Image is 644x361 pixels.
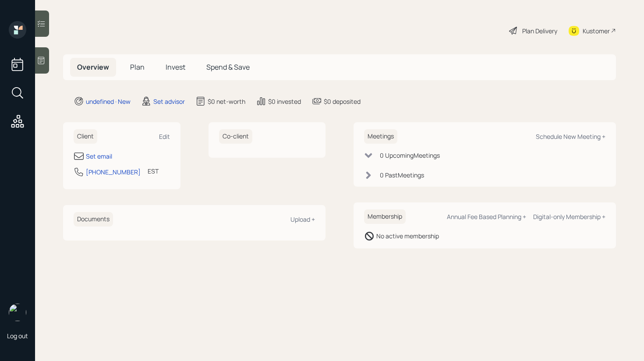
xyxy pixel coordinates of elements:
h6: Documents [74,212,113,227]
div: Digital-only Membership + [533,212,605,221]
div: $0 deposited [324,97,361,106]
img: retirable_logo.png [9,304,26,321]
div: Annual Fee Based Planning + [447,212,526,221]
div: undefined · New [86,97,131,106]
div: [PHONE_NUMBER] [86,167,141,177]
span: Plan [130,62,145,72]
div: Plan Delivery [522,26,557,35]
div: 0 Past Meeting s [380,170,424,180]
span: Invest [166,62,185,72]
div: Schedule New Meeting + [536,132,605,141]
div: Set email [86,152,112,161]
div: Set advisor [153,97,185,106]
div: Upload + [290,215,315,223]
span: Spend & Save [206,62,250,72]
h6: Meetings [364,129,397,144]
div: 0 Upcoming Meeting s [380,151,440,160]
div: Edit [159,132,170,141]
div: $0 net-worth [208,97,245,106]
h6: Membership [364,209,406,224]
h6: Co-client [219,129,252,144]
div: $0 invested [268,97,301,106]
span: Overview [77,62,109,72]
div: EST [148,166,159,176]
div: No active membership [376,231,439,241]
div: Log out [7,332,28,340]
h6: Client [74,129,97,144]
div: Kustomer [583,26,610,35]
